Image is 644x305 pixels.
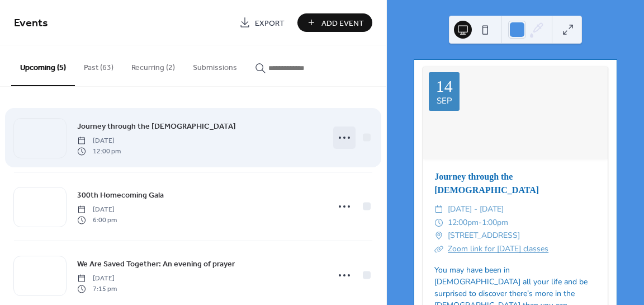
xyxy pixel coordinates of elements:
span: Journey through the [DEMOGRAPHIC_DATA] [77,121,236,133]
a: Journey through the [DEMOGRAPHIC_DATA] [434,172,539,195]
span: [STREET_ADDRESS] [448,229,520,242]
span: [DATE] [77,136,121,146]
span: Events [14,12,48,34]
span: 7:15 pm [77,284,117,294]
div: Sep [437,97,452,105]
button: Add Event [297,13,372,32]
span: 12:00 pm [77,146,121,156]
div: ​ [434,229,443,242]
span: 12:00pm [448,216,479,229]
span: Export [255,17,285,29]
span: [DATE] [77,205,117,215]
span: [DATE] [77,274,117,284]
button: Submissions [184,45,246,85]
span: [DATE] - [DATE] [448,203,504,216]
span: We Are Saved Together: An evening of prayer [77,259,235,270]
a: 300th Homecoming Gala [77,189,164,201]
button: Upcoming (5) [11,45,75,86]
span: Add Event [321,17,364,29]
a: Zoom link for [DATE] classes [448,243,548,254]
span: 300th Homecoming Gala [77,190,164,201]
a: Journey through the [DEMOGRAPHIC_DATA] [77,120,236,133]
span: 1:00pm [482,216,508,229]
div: 14 [436,78,453,95]
div: ​ [434,216,443,229]
button: Past (63) [75,45,122,85]
a: We Are Saved Together: An evening of prayer [77,257,235,270]
span: - [479,216,482,229]
button: Recurring (2) [122,45,184,85]
a: Export [231,13,293,32]
div: ​ [434,203,443,216]
div: ​ [434,242,443,256]
span: 6:00 pm [77,215,117,225]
